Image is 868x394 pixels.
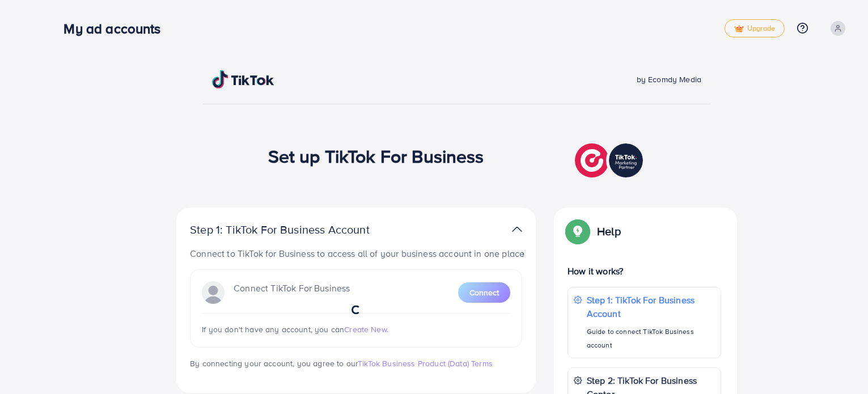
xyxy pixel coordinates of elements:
[734,25,744,33] img: tick
[268,145,484,167] h1: Set up TikTok For Business
[568,264,721,278] p: How it works?
[597,224,621,238] p: Help
[587,325,715,352] p: Guide to connect TikTok Business account
[212,70,274,88] img: TikTok
[63,20,170,37] h3: My ad accounts
[637,74,701,85] span: by Ecomdy Media
[568,221,588,242] img: Popup guide
[190,223,405,236] p: Step 1: TikTok For Business Account
[734,24,775,33] span: Upgrade
[575,141,646,180] img: TikTok partner
[587,293,715,320] p: Step 1: TikTok For Business Account
[725,19,785,37] a: tickUpgrade
[512,221,522,238] img: TikTok partner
